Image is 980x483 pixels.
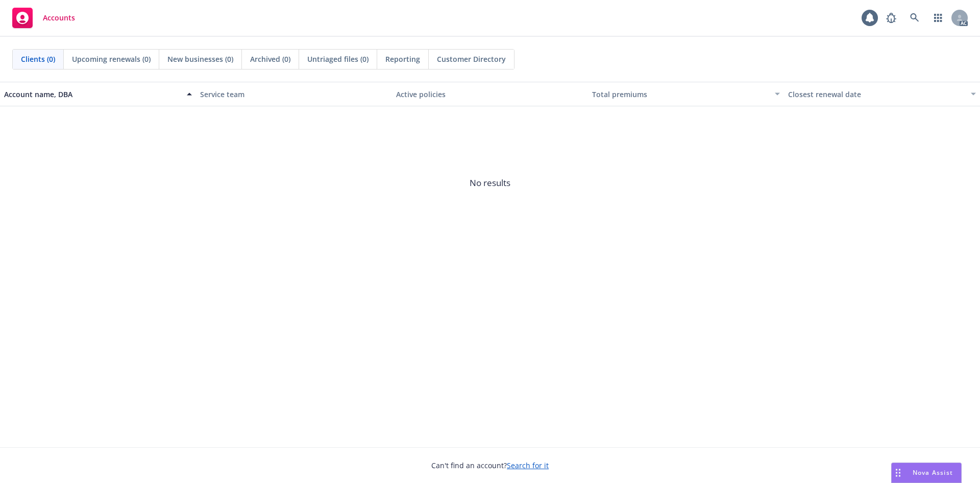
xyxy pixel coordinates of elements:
div: Closest renewal date [788,89,965,100]
span: New businesses (0) [167,54,233,64]
span: Nova Assist [913,468,953,477]
a: Report a Bug [881,8,901,28]
div: Active policies [396,89,584,100]
button: Service team [196,82,392,106]
a: Switch app [928,8,948,28]
button: Closest renewal date [784,82,980,106]
span: Archived (0) [250,54,290,64]
div: Account name, DBA [4,89,181,100]
a: Accounts [8,4,79,32]
div: Drag to move [892,463,904,482]
span: Upcoming renewals (0) [72,54,151,64]
button: Total premiums [588,82,784,106]
span: Clients (0) [21,54,55,64]
span: Customer Directory [437,54,506,64]
div: Total premiums [592,89,769,100]
span: Untriaged files (0) [307,54,369,64]
span: Can't find an account? [431,460,549,471]
a: Search [904,8,925,28]
div: Service team [200,89,388,100]
span: Accounts [43,14,75,22]
a: Search for it [507,461,549,470]
button: Active policies [392,82,588,106]
button: Nova Assist [891,463,962,483]
span: Reporting [385,54,420,64]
